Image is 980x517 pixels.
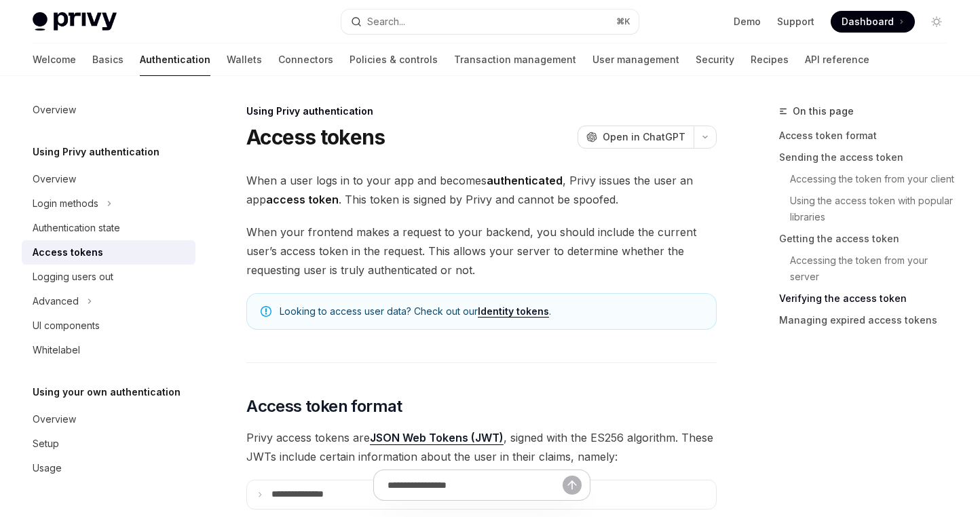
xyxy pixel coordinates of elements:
a: Transaction management [454,43,576,76]
svg: Note [261,306,271,317]
strong: access token [266,193,339,206]
span: Open in ChatGPT [603,130,685,144]
span: Access token format [246,396,402,417]
a: Verifying the access token [779,288,958,309]
span: Dashboard [842,15,894,28]
img: light logo [33,12,117,31]
div: Using Privy authentication [246,104,717,118]
h5: Using your own authentication [33,384,181,400]
a: Demo [734,15,761,28]
h1: Access tokens [246,125,385,149]
a: JSON Web Tokens (JWT) [370,431,504,445]
div: Whitelabel [33,342,80,358]
a: Authentication [140,43,210,76]
h5: Using Privy authentication [33,144,159,160]
button: Open in ChatGPT [578,126,694,149]
a: Authentication state [22,216,195,240]
strong: authenticated [487,174,563,187]
a: Support [777,15,814,28]
a: Accessing the token from your client [790,168,958,190]
span: ⌘ K [616,16,630,27]
div: Overview [33,171,76,187]
div: Advanced [33,293,79,309]
a: Managing expired access tokens [779,309,958,331]
a: Wallets [227,43,262,76]
span: When a user logs in to your app and becomes , Privy issues the user an app . This token is signed... [246,171,717,209]
div: UI components [33,318,100,334]
div: Search... [367,14,405,30]
a: Welcome [33,43,76,76]
button: Search...⌘K [341,9,639,34]
a: Policies & controls [350,43,438,76]
a: Using the access token with popular libraries [790,190,958,228]
div: Usage [33,460,62,476]
a: Logging users out [22,265,195,289]
span: Privy access tokens are , signed with the ES256 algorithm. These JWTs include certain information... [246,428,717,466]
a: Usage [22,456,195,480]
a: Security [696,43,734,76]
a: Overview [22,167,195,191]
button: Send message [563,476,582,495]
a: User management [592,43,679,76]
button: Toggle dark mode [926,11,947,33]
div: Authentication state [33,220,120,236]
span: When your frontend makes a request to your backend, you should include the current user’s access ... [246,223,717,280]
a: Recipes [751,43,789,76]
a: Accessing the token from your server [790,250,958,288]
div: Logging users out [33,269,113,285]
a: Getting the access token [779,228,958,250]
a: Access tokens [22,240,195,265]
div: Access tokens [33,244,103,261]
a: Sending the access token [779,147,958,168]
a: UI components [22,313,195,338]
a: Connectors [278,43,333,76]
div: Login methods [33,195,98,212]
div: Overview [33,411,76,427]
span: On this page [793,103,854,119]
a: Overview [22,407,195,432]
a: Whitelabel [22,338,195,362]
a: Basics [92,43,124,76]
span: Looking to access user data? Check out our . [280,305,702,318]
div: Overview [33,102,76,118]
a: Overview [22,98,195,122]
div: Setup [33,436,59,452]
a: Setup [22,432,195,456]
a: Dashboard [831,11,915,33]
a: API reference [805,43,869,76]
a: Identity tokens [478,305,549,318]
a: Access token format [779,125,958,147]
